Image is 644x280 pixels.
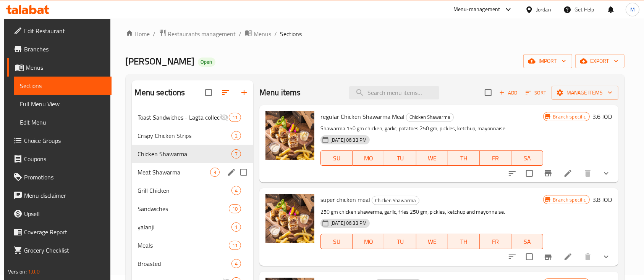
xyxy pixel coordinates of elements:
[524,87,549,99] button: Sort
[349,86,439,99] input: search
[232,260,241,267] span: 4
[503,248,521,266] button: sort-choices
[14,113,112,131] a: Edit Menu
[231,131,241,140] div: items
[521,87,552,99] span: Sort items
[320,124,543,133] p: Shawarma 150 gm chicken, garlic, potatoes 250 gm, pickles, ketchup, mayonnaise
[24,45,106,54] span: Branches
[138,149,231,158] span: Chicken Shawarma
[7,168,112,186] a: Promotions
[231,222,241,232] div: items
[523,54,572,68] button: import
[521,249,537,265] span: Select to update
[539,164,557,182] button: Branch-specific-item
[320,234,353,249] button: SU
[515,153,540,164] span: SA
[511,150,543,166] button: SA
[511,234,543,249] button: SA
[353,150,384,166] button: MO
[324,153,350,164] span: SU
[7,223,112,241] a: Coverage Report
[132,181,254,200] div: Grill Chicken4
[24,246,106,255] span: Grocery Checklist
[201,85,217,101] span: Select all sections
[229,241,241,250] div: items
[138,168,210,177] span: Meat Shawarma
[153,29,156,38] li: /
[132,200,254,218] div: Sandwiches10
[602,252,611,261] svg: Show Choices
[159,29,236,39] a: Restaurants management
[356,236,381,247] span: MO
[229,242,241,249] span: 11
[168,29,236,38] span: Restaurants management
[138,113,220,122] span: Toast Sandwiches - Lagta collection - best seller
[503,164,521,182] button: sort-choices
[353,234,384,249] button: MO
[550,196,589,203] span: Branch specific
[138,186,231,195] span: Grill Chicken
[126,29,150,38] a: Home
[529,56,566,66] span: import
[210,169,219,176] span: 3
[597,164,615,182] button: show more
[229,114,241,121] span: 11
[406,113,453,122] span: Chicken Shawarma
[20,118,106,127] span: Edit Menu
[416,234,448,249] button: WE
[387,236,413,247] span: TU
[232,224,241,231] span: 1
[419,236,445,247] span: WE
[198,59,215,65] span: Open
[20,99,106,109] span: Full Menu View
[483,153,508,164] span: FR
[7,241,112,259] a: Grocery Checklist
[581,56,618,66] span: export
[132,108,254,126] div: Toast Sandwiches - Lagta collection - best seller11
[579,164,597,182] button: delete
[387,153,413,164] span: TU
[275,29,277,38] li: /
[20,81,106,90] span: Sections
[327,136,370,144] span: [DATE] 06:33 PM
[217,83,235,102] span: Sort sections
[14,77,112,95] a: Sections
[280,29,302,38] span: Sections
[138,241,229,250] div: Meals
[602,169,611,178] svg: Show Choices
[406,113,454,122] div: Chicken Shawarma
[231,259,241,268] div: items
[138,204,229,213] span: Sandwiches
[526,88,547,97] span: Sort
[26,63,106,72] span: Menus
[245,29,272,39] a: Menus
[498,88,519,97] span: Add
[480,234,511,249] button: FR
[24,136,106,145] span: Choice Groups
[7,22,112,40] a: Edit Restaurant
[7,58,112,77] a: Menus
[575,54,625,68] button: export
[132,163,254,181] div: Meat Shawarma3edit
[324,236,350,247] span: SU
[451,236,477,247] span: TH
[480,150,511,166] button: FR
[356,153,381,164] span: MO
[24,26,106,35] span: Edit Restaurant
[7,131,112,150] a: Choice Groups
[229,205,241,213] span: 10
[132,126,254,145] div: Crispy Chicken Strips2
[132,254,254,273] div: Broasted4
[384,234,416,249] button: TU
[198,58,215,67] div: Open
[453,5,500,14] div: Menu-management
[372,196,419,205] span: Chicken Shawarma
[515,236,540,247] span: SA
[496,87,521,99] button: Add
[521,165,537,181] span: Select to update
[254,29,272,38] span: Menus
[7,40,112,58] a: Branches
[320,150,353,166] button: SU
